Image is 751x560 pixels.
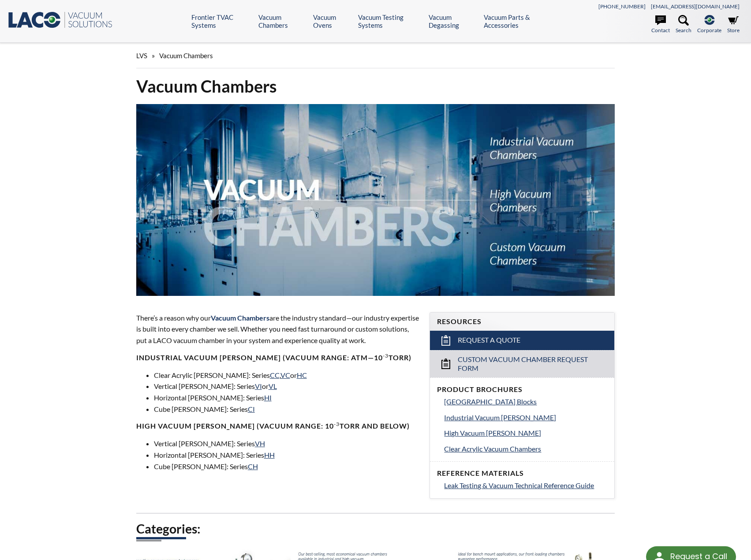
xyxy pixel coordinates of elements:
[358,13,422,29] a: Vacuum Testing Systems
[444,429,541,437] span: High Vacuum [PERSON_NAME]
[136,521,615,537] h2: Categories:
[458,336,520,345] span: Request a Quote
[270,371,280,379] a: CC
[444,413,556,422] span: Industrial Vacuum [PERSON_NAME]
[280,371,290,379] a: VC
[269,382,277,390] a: VL
[444,480,607,491] a: Leak Testing & Vacuum Technical Reference Guide
[154,381,419,392] li: Vertical [PERSON_NAME]: Series or
[444,443,607,455] a: Clear Acrylic Vacuum Chambers
[136,422,419,431] h4: High Vacuum [PERSON_NAME] (Vacuum range: 10 Torr and below)
[429,13,478,29] a: Vacuum Degassing
[136,312,419,346] p: There’s a reason why our are the industry standard—our industry expertise is built into every cha...
[136,52,147,60] span: LVS
[248,405,255,413] a: CI
[437,385,607,394] h4: Product Brochures
[154,438,419,449] li: Vertical [PERSON_NAME]: Series
[727,15,740,34] a: Store
[437,317,607,326] h4: Resources
[437,469,607,478] h4: Reference Materials
[136,75,615,97] h1: Vacuum Chambers
[297,371,307,379] a: HC
[255,382,262,390] a: VI
[154,370,419,381] li: Clear Acrylic [PERSON_NAME]: Series , or
[136,43,615,68] div: »
[444,397,537,406] span: [GEOGRAPHIC_DATA] Blocks
[248,462,258,470] a: CH
[264,451,275,459] a: HH
[430,331,614,350] a: Request a Quote
[258,13,306,29] a: Vacuum Chambers
[264,393,272,402] a: HI
[444,412,607,423] a: Industrial Vacuum [PERSON_NAME]
[136,104,615,295] img: Vacuum Chambers
[444,427,607,439] a: High Vacuum [PERSON_NAME]
[697,26,721,34] span: Corporate
[651,15,670,34] a: Contact
[383,352,389,359] sup: -3
[136,353,419,362] h4: Industrial Vacuum [PERSON_NAME] (vacuum range: atm—10 Torr)
[458,355,588,373] span: Custom Vacuum Chamber Request Form
[154,461,419,472] li: Cube [PERSON_NAME]: Series
[676,15,691,34] a: Search
[598,3,646,10] a: [PHONE_NUMBER]
[444,444,541,453] span: Clear Acrylic Vacuum Chambers
[484,13,557,29] a: Vacuum Parts & Accessories
[255,439,265,448] a: VH
[334,421,340,427] sup: -3
[154,403,419,415] li: Cube [PERSON_NAME]: Series
[430,350,614,378] a: Custom Vacuum Chamber Request Form
[651,3,740,10] a: [EMAIL_ADDRESS][DOMAIN_NAME]
[154,392,419,403] li: Horizontal [PERSON_NAME]: Series
[444,481,594,489] span: Leak Testing & Vacuum Technical Reference Guide
[159,52,213,60] span: Vacuum Chambers
[191,13,252,29] a: Frontier TVAC Systems
[444,396,607,407] a: [GEOGRAPHIC_DATA] Blocks
[313,13,351,29] a: Vacuum Ovens
[211,314,269,322] span: Vacuum Chambers
[154,449,419,461] li: Horizontal [PERSON_NAME]: Series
